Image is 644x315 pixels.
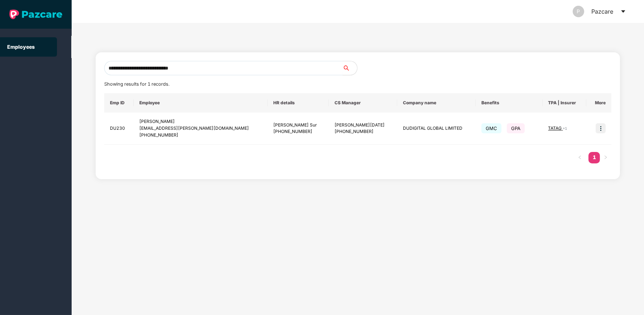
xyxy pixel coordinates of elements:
td: DUDIGITAL GLOBAL LIMITED [397,113,476,145]
span: search [342,65,357,71]
span: P [577,6,580,17]
button: search [342,61,357,75]
li: Previous Page [574,152,586,163]
img: icon [596,123,606,133]
th: Employee [134,93,268,113]
div: [PERSON_NAME][DATE] [335,122,391,129]
div: [PERSON_NAME] [139,118,262,125]
span: right [604,155,608,159]
div: [PHONE_NUMBER] [273,128,323,135]
th: CS Manager [329,93,397,113]
th: More [586,93,612,113]
span: GPA [507,123,525,133]
div: [EMAIL_ADDRESS][PERSON_NAME][DOMAIN_NAME] [139,125,262,132]
span: Showing results for 1 records. [104,81,169,87]
span: GMC [481,123,501,133]
span: caret-down [620,9,626,14]
div: [PHONE_NUMBER] [335,128,391,135]
div: [PERSON_NAME] Sur [273,122,323,129]
th: Company name [397,93,476,113]
td: DU230 [104,113,134,145]
th: TPA | Insurer [543,93,586,113]
a: Employees [7,44,35,50]
li: Next Page [600,152,611,163]
span: left [578,155,582,159]
div: [PHONE_NUMBER] [139,132,262,139]
button: right [600,152,611,163]
th: HR details [268,93,329,113]
span: TATAG [548,125,563,131]
span: + 1 [563,126,567,130]
li: 1 [588,152,600,163]
a: 1 [588,152,600,163]
th: Benefits [476,93,542,113]
th: Emp ID [104,93,134,113]
button: left [574,152,586,163]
